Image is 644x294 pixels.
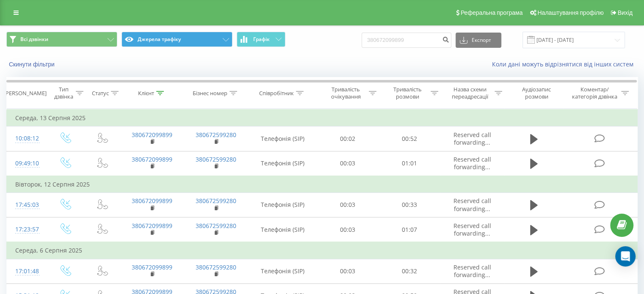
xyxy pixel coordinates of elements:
td: 00:02 [317,126,379,151]
div: Тривалість очікування [325,86,367,100]
a: 380672599280 [196,263,236,271]
a: 380672099899 [132,197,172,205]
div: Назва схеми переадресації [448,86,492,100]
span: Reserved call forwarding... [453,155,491,171]
div: Співробітник [259,90,294,97]
span: Reserved call forwarding... [453,222,491,237]
div: 10:08:12 [15,130,38,147]
button: Всі дзвінки [6,32,117,47]
div: Бізнес номер [193,90,227,97]
td: Середа, 13 Серпня 2025 [7,110,638,126]
span: Reserved call forwarding... [453,263,491,279]
a: 380672599280 [196,131,236,139]
button: Графік [237,32,285,47]
div: 17:01:48 [15,263,38,280]
div: Open Intercom Messenger [615,246,636,267]
button: Експорт [456,33,501,48]
td: 00:52 [379,126,440,151]
div: [PERSON_NAME] [4,90,47,97]
span: Вихід [618,9,633,16]
td: Телефонія (SIP) [248,151,317,176]
div: 17:45:03 [15,197,38,213]
input: Пошук за номером [362,33,451,48]
div: Клієнт [138,90,154,97]
span: Reserved call forwarding... [453,131,491,146]
button: Скинути фільтри [6,60,59,68]
a: 380672599280 [196,155,236,163]
td: 01:01 [379,151,440,176]
div: 17:23:57 [15,221,38,238]
span: Реферальна програма [461,9,523,16]
a: 380672099899 [132,263,172,271]
div: Тип дзвінка [53,86,73,100]
span: Всі дзвінки [20,36,48,43]
a: 380672099899 [132,155,172,163]
div: Аудіозапис розмови [512,86,561,100]
span: Графік [253,36,270,42]
td: 01:07 [379,217,440,242]
td: 00:03 [317,151,379,176]
a: Коли дані можуть відрізнятися вiд інших систем [492,60,638,68]
td: 00:03 [317,192,379,217]
td: 00:32 [379,259,440,283]
td: 00:33 [379,192,440,217]
a: 380672599280 [196,222,236,230]
td: Телефонія (SIP) [248,259,317,283]
span: Reserved call forwarding... [453,197,491,212]
div: 09:49:10 [15,155,38,172]
a: 380672599280 [196,197,236,205]
span: Налаштування профілю [537,9,603,16]
div: Статус [92,90,109,97]
a: 380672099899 [132,131,172,139]
td: Телефонія (SIP) [248,217,317,242]
a: 380672099899 [132,222,172,230]
td: Телефонія (SIP) [248,126,317,151]
td: Телефонія (SIP) [248,192,317,217]
td: Вівторок, 12 Серпня 2025 [7,176,638,193]
td: 00:03 [317,259,379,283]
button: Джерела трафіку [122,32,232,47]
td: 00:03 [317,217,379,242]
div: Коментар/категорія дзвінка [569,86,619,100]
div: Тривалість розмови [386,86,428,100]
td: Середа, 6 Серпня 2025 [7,242,638,259]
